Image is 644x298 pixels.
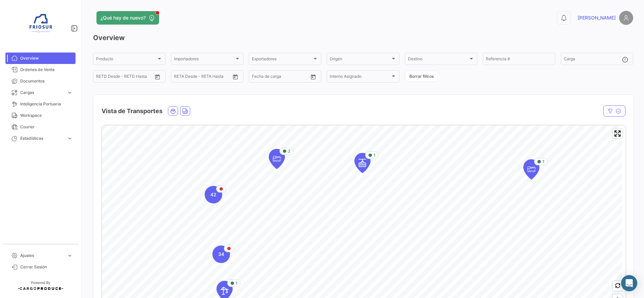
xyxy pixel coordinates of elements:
[20,78,73,84] span: Documentos
[405,71,438,82] button: Borrar filtros
[236,280,238,286] span: 1
[168,107,178,115] button: Ocean
[212,245,230,263] div: Map marker
[354,153,371,173] div: Map marker
[174,75,186,80] input: Desde
[100,14,146,21] span: ¿Qué hay de nuevo?
[24,8,57,42] img: 6ea6c92c-e42a-4aa8-800a-31a9cab4b7b0.jpg
[374,152,376,158] span: 1
[205,186,222,203] div: Map marker
[152,72,163,82] button: Open calendar
[20,264,73,270] span: Cerrar Sesión
[67,253,73,259] span: expand_more
[543,159,545,165] span: 1
[408,58,468,62] span: Destino
[308,72,318,82] button: Open calendar
[5,53,76,64] a: Overview
[252,75,264,80] input: Desde
[20,253,64,259] span: Ajustes
[230,72,240,82] button: Open calendar
[191,75,218,80] input: Hasta
[96,11,159,25] button: ¿Qué hay de nuevo?
[218,251,224,258] span: 34
[613,129,622,138] button: Enter fullscreen
[20,90,64,96] span: Cargas
[252,58,312,62] span: Exportadores
[5,98,76,110] a: Inteligencia Portuaria
[101,106,163,116] h4: Vista de Transportes
[113,75,140,80] input: Hasta
[5,64,76,75] a: Ordenes de Venta
[67,135,73,141] span: expand_more
[180,107,190,115] button: Land
[619,11,633,25] img: placeholder-user.png
[330,75,390,80] span: Interno Asignado
[67,90,73,96] span: expand_more
[5,110,76,121] a: Workspace
[20,112,73,119] span: Workspace
[621,275,637,291] div: Abrir Intercom Messenger
[20,135,64,141] span: Estadísticas
[20,101,73,107] span: Inteligencia Portuaria
[20,67,73,73] span: Ordenes de Venta
[578,14,616,21] span: [PERSON_NAME]
[93,33,633,42] h3: Overview
[269,149,285,169] div: Map marker
[20,55,73,61] span: Overview
[20,124,73,130] span: Courier
[210,191,216,198] span: 42
[330,58,390,62] span: Origen
[96,58,156,62] span: Producto
[5,75,76,87] a: Documentos
[5,121,76,133] a: Courier
[269,75,296,80] input: Hasta
[288,148,290,154] span: 2
[174,58,234,62] span: Importadores
[523,159,539,179] div: Map marker
[96,75,108,80] input: Desde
